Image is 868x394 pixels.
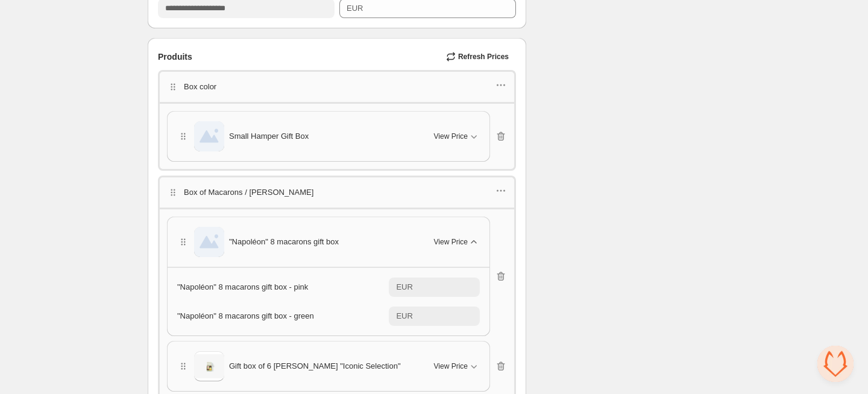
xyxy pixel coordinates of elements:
[427,357,487,376] button: View Price
[229,130,309,142] span: Small Hamper Gift Box
[434,361,468,371] span: View Price
[434,237,468,247] span: View Price
[177,311,314,320] span: "Napoléon" 8 macarons gift box - green
[396,281,412,293] div: EUR
[229,236,339,248] span: "Napoléon" 8 macarons gift box
[194,354,224,378] img: Gift box of 6 Eugénie "Iconic Selection"
[434,132,468,141] span: View Price
[177,282,308,291] span: "Napoléon" 8 macarons gift box - pink
[427,127,487,146] button: View Price
[194,227,224,257] img: "Napoléon" 8 macarons gift box
[396,310,412,322] div: EUR
[158,51,192,63] span: Produits
[347,2,363,14] div: EUR
[458,52,509,62] span: Refresh Prices
[441,48,516,65] button: Refresh Prices
[184,186,313,199] p: Box of Macarons / [PERSON_NAME]
[229,360,401,372] span: Gift box of 6 [PERSON_NAME] "Iconic Selection"
[817,346,854,382] div: Open chat
[194,121,224,151] img: Small Hamper Gift Box
[427,232,487,252] button: View Price
[184,81,216,93] p: Box color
